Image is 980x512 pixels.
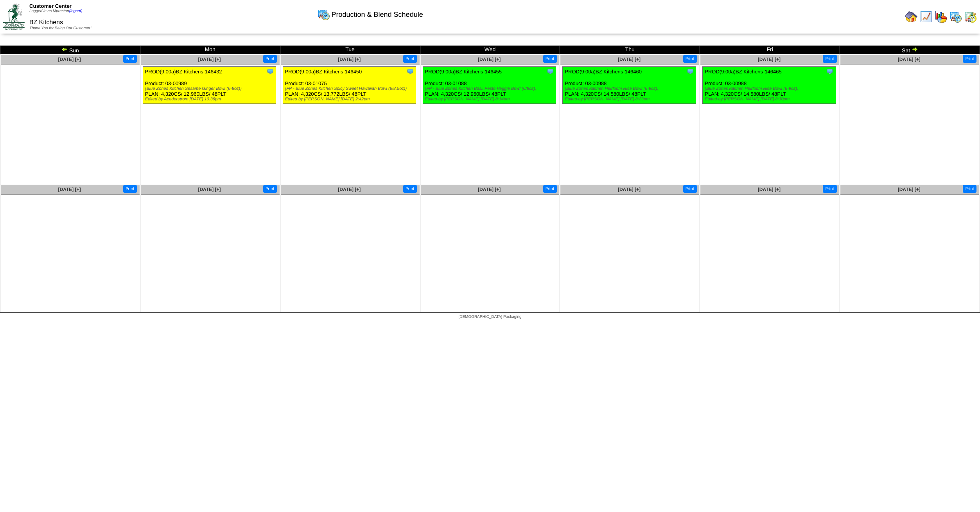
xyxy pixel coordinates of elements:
span: Thank You for Being Our Customer! [29,26,92,30]
a: [DATE] [+] [758,57,781,62]
a: [DATE] [+] [898,57,921,62]
a: [DATE] [+] [618,187,641,192]
a: PROD(9:00a)BZ Kitchens-146460 [565,69,642,75]
span: Production & Blend Schedule [332,11,423,19]
td: Wed [420,46,560,54]
div: Edited by [PERSON_NAME] [DATE] 8:30pm [705,97,836,102]
a: [DATE] [+] [478,57,501,62]
button: Print [823,55,836,63]
span: Logged in as Mpreston [29,9,83,13]
div: (Blue Zones Kitchen Sesame Ginger Bowl (6-8oz)) [145,86,276,91]
div: (FP - Blue Zones Kitchen Basil Pesto Veggie Bowl (6/8oz)) [425,86,556,91]
button: Print [683,55,697,63]
div: Edited by [PERSON_NAME] [DATE] 2:42pm [285,97,416,102]
td: Sat [840,46,980,54]
a: [DATE] [+] [338,57,361,62]
button: Print [263,55,277,63]
img: calendarprod.gif [949,11,962,23]
td: Tue [280,46,420,54]
td: Sun [0,46,140,54]
img: Tooltip [406,68,414,75]
div: Edited by Acederstrom [DATE] 10:36pm [145,97,276,102]
td: Thu [560,46,700,54]
div: Product: 03-01075 PLAN: 4,320CS / 13,772LBS / 48PLT [283,67,416,104]
button: Print [963,55,976,63]
div: Edited by [PERSON_NAME] [DATE] 8:23pm [565,97,696,102]
img: Tooltip [826,68,834,75]
a: [DATE] [+] [58,57,81,62]
button: Print [543,55,557,63]
div: (FP - Blue Zones Kitchen Spicy Sweet Hawaiian Bowl (6/8.5oz)) [285,86,416,91]
img: calendarprod.gif [318,8,330,21]
span: [DEMOGRAPHIC_DATA] Packaging [458,315,521,319]
a: [DATE] [+] [478,187,501,192]
div: Product: 03-00988 PLAN: 4,320CS / 14,580LBS / 48PLT [703,67,836,104]
a: [DATE] [+] [758,187,781,192]
button: Print [543,185,557,193]
img: Tooltip [546,68,554,75]
a: PROD(9:00a)BZ Kitchens-146450 [285,69,362,75]
a: (logout) [69,9,83,13]
img: arrowright.gif [912,46,918,52]
div: (Blue Zones Kitchen Heirloom Rice Bowl (6-9oz)) [705,86,836,91]
button: Print [123,55,137,63]
div: Product: 03-00988 PLAN: 4,320CS / 14,580LBS / 48PLT [563,67,696,104]
div: Edited by [PERSON_NAME] [DATE] 8:14pm [425,97,556,102]
a: [DATE] [+] [198,187,221,192]
img: Tooltip [266,68,274,75]
button: Print [683,185,697,193]
button: Print [403,55,417,63]
img: graph.gif [935,11,947,23]
a: PROD(9:00a)BZ Kitchens-146465 [705,69,782,75]
span: Customer Center [29,3,72,9]
td: Fri [700,46,840,54]
td: Mon [140,46,280,54]
a: [DATE] [+] [898,187,921,192]
img: home.gif [905,11,917,23]
img: arrowleft.gif [61,46,68,52]
div: Product: 03-01088 PLAN: 4,320CS / 12,960LBS / 48PLT [423,67,556,104]
a: [DATE] [+] [338,187,361,192]
img: Tooltip [686,68,694,75]
span: BZ Kitchens [29,19,63,26]
a: PROD(9:00a)BZ Kitchens-146455 [425,69,502,75]
img: calendarinout.gif [964,11,977,23]
a: [DATE] [+] [198,57,221,62]
a: PROD(9:00a)BZ Kitchens-146432 [145,69,222,75]
button: Print [963,185,976,193]
button: Print [263,185,277,193]
a: [DATE] [+] [58,187,81,192]
a: [DATE] [+] [618,57,641,62]
div: (Blue Zones Kitchen Heirloom Rice Bowl (6-9oz)) [565,86,696,91]
img: ZoRoCo_Logo(Green%26Foil)%20jpg.webp [3,4,25,30]
div: Product: 03-00989 PLAN: 4,320CS / 12,960LBS / 48PLT [143,67,276,104]
button: Print [823,185,836,193]
button: Print [123,185,137,193]
button: Print [403,185,417,193]
img: line_graph.gif [920,11,932,23]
